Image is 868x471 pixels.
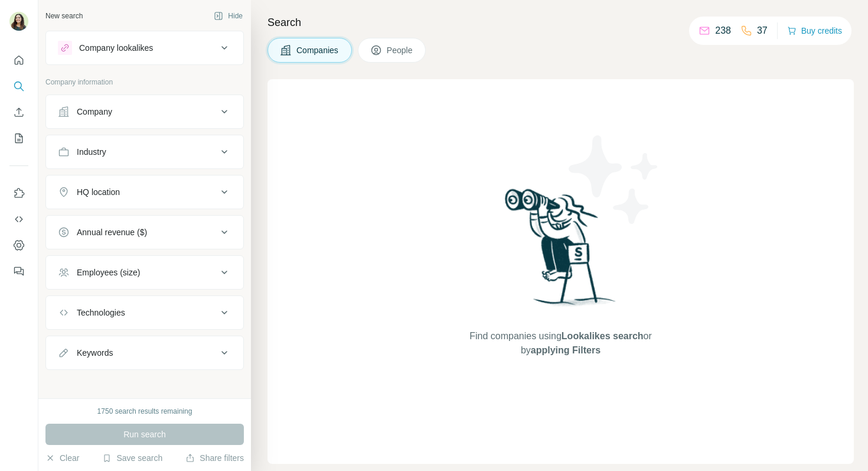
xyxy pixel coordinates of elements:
[466,329,655,358] span: Find companies using or by
[77,226,147,238] div: Annual revenue ($)
[45,452,79,464] button: Clear
[97,406,192,417] div: 1750 search results remaining
[77,307,125,319] div: Technologies
[9,102,28,123] button: Enrich CSV
[77,106,112,118] div: Company
[561,126,667,233] img: Surfe Illustration - Stars
[46,298,243,327] button: Technologies
[531,345,601,355] span: applying Filters
[79,42,153,54] div: Company lookalikes
[77,146,106,158] div: Industry
[9,183,28,204] button: Use Surfe on LinkedIn
[715,24,731,38] p: 238
[77,347,113,359] div: Keywords
[9,209,28,230] button: Use Surfe API
[185,452,244,464] button: Share filters
[46,98,243,126] button: Company
[45,77,244,87] p: Company information
[500,186,622,317] img: Surfe Illustration - Woman searching with binoculars
[46,138,243,166] button: Industry
[9,12,28,31] img: Avatar
[77,267,140,278] div: Employees (size)
[562,331,644,341] span: Lookalikes search
[9,128,28,149] button: My lists
[267,14,854,31] h4: Search
[46,178,243,206] button: HQ location
[9,235,28,256] button: Dashboard
[787,22,842,39] button: Buy credits
[77,186,120,198] div: HQ location
[205,7,251,25] button: Hide
[46,339,243,367] button: Keywords
[9,261,28,282] button: Feedback
[9,50,28,71] button: Quick start
[45,11,83,21] div: New search
[46,34,243,62] button: Company lookalikes
[387,44,414,56] span: People
[46,258,243,287] button: Employees (size)
[46,218,243,246] button: Annual revenue ($)
[102,452,162,464] button: Save search
[296,44,340,56] span: Companies
[757,24,768,38] p: 37
[9,76,28,97] button: Search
